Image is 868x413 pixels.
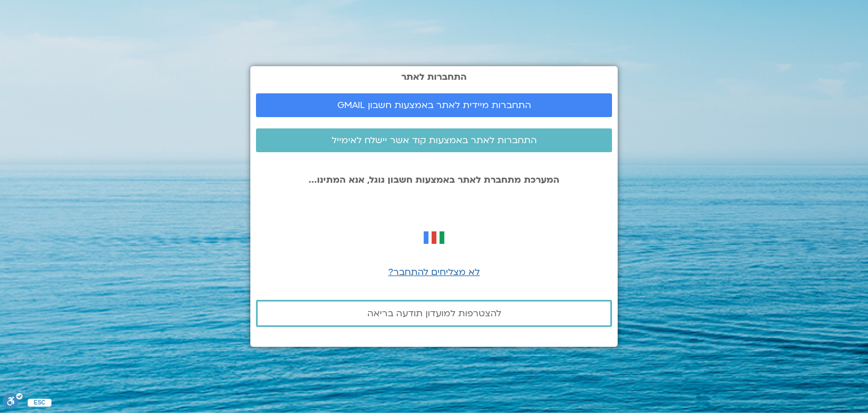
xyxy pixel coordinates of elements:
a: התחברות מיידית לאתר באמצעות חשבון GMAIL [256,93,612,117]
a: התחברות לאתר באמצעות קוד אשר יישלח לאימייל [256,128,612,152]
span: התחברות מיידית לאתר באמצעות חשבון GMAIL [337,100,531,110]
h2: התחברות לאתר [256,72,612,82]
p: המערכת מתחברת לאתר באמצעות חשבון גוגל, אנא המתינו... [256,175,612,185]
a: לא מצליחים להתחבר? [388,266,480,278]
a: להצטרפות למועדון תודעה בריאה [256,300,612,327]
span: להצטרפות למועדון תודעה בריאה [367,308,501,319]
span: התחברות לאתר באמצעות קוד אשר יישלח לאימייל [332,135,537,145]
